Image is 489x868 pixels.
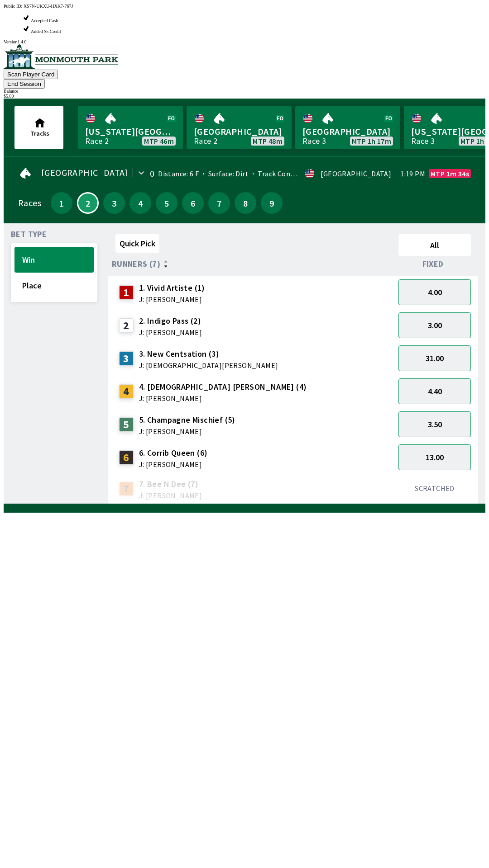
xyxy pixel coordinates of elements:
button: 31.00 [398,345,471,371]
span: Added $5 Credit [31,29,61,34]
span: Win [22,255,86,265]
button: 9 [261,192,283,214]
span: 5. Champagne Mischief (5) [139,414,235,426]
div: 1 [119,285,134,300]
span: MTP 1h 17m [352,137,391,145]
span: 4.00 [428,287,442,297]
span: All [403,240,467,250]
div: [GEOGRAPHIC_DATA] [321,170,391,177]
button: 1 [51,192,72,214]
span: 3.50 [428,419,442,429]
div: Race 3 [302,137,326,145]
button: 6 [182,192,204,214]
span: J: [PERSON_NAME] [139,329,202,336]
div: 2 [119,318,134,333]
div: 3 [119,351,134,366]
div: Fixed [395,259,475,269]
span: 31.00 [426,353,444,363]
span: [GEOGRAPHIC_DATA] [41,169,128,176]
button: Win [14,247,94,273]
button: End Session [4,79,45,89]
span: J: [PERSON_NAME] [139,296,205,303]
span: Track Condition: Firm [249,169,328,178]
span: 6 [184,200,201,206]
div: Version 1.4.0 [4,39,485,44]
div: Race 2 [194,137,217,145]
span: Distance: 6 F [158,169,199,178]
span: 3 [105,200,123,206]
span: 6. Corrib Queen (6) [139,447,208,459]
span: Runners (7) [112,260,160,268]
span: J: [PERSON_NAME] [139,395,307,402]
div: 7 [119,481,134,496]
span: Accepted Cash [31,18,58,23]
div: 5 [119,417,134,432]
div: Race 2 [85,137,109,145]
div: Balance [4,89,485,94]
span: 3.00 [428,320,442,330]
span: Fixed [422,260,444,268]
span: [US_STATE][GEOGRAPHIC_DATA] [85,126,176,137]
span: Place [22,280,86,291]
div: 0 [150,170,154,177]
span: J: [PERSON_NAME] [139,428,235,435]
span: Bet Type [11,231,47,238]
button: 4 [129,192,151,214]
span: 1. Vivid Artiste (1) [139,282,205,294]
button: 3.00 [398,312,471,338]
div: Runners (7) [112,259,395,269]
span: 5 [158,200,175,206]
span: 9 [263,200,280,206]
div: 4 [119,384,134,399]
span: J: [DEMOGRAPHIC_DATA][PERSON_NAME] [139,362,278,369]
div: Race 3 [411,137,435,145]
a: [US_STATE][GEOGRAPHIC_DATA]Race 2MTP 46m [78,106,183,149]
span: 1 [53,200,70,206]
span: Quick Pick [120,238,155,249]
span: J: [PERSON_NAME] [139,492,202,499]
button: 4.40 [398,378,471,404]
span: 2 [80,201,96,205]
button: 7 [208,192,230,214]
span: 8 [237,200,254,206]
span: XS7N-UKXU-HXK7-767J [24,4,73,9]
span: MTP 48m [253,137,283,145]
button: 2 [77,192,99,214]
button: Quick Pick [115,234,159,253]
span: 1:19 PM [400,170,425,177]
span: 7 [211,200,228,206]
span: [GEOGRAPHIC_DATA] [194,126,284,137]
span: 4.40 [428,386,442,396]
div: $ 5.00 [4,94,485,99]
button: 3 [103,192,125,214]
button: All [398,234,471,256]
span: 4 [132,200,149,206]
span: MTP 1m 34s [431,170,469,177]
span: MTP 46m [144,137,174,145]
button: 3.50 [398,411,471,437]
div: Races [18,199,41,207]
div: 6 [119,450,134,465]
span: J: [PERSON_NAME] [139,461,208,468]
button: Place [14,273,94,298]
span: 13.00 [426,452,444,462]
span: 4. [DEMOGRAPHIC_DATA] [PERSON_NAME] (4) [139,381,307,393]
span: 7. Bee N Dee (7) [139,478,202,490]
span: [GEOGRAPHIC_DATA] [302,126,393,137]
button: 4.00 [398,279,471,305]
button: Tracks [14,106,63,149]
button: 5 [156,192,177,214]
button: 8 [235,192,256,214]
a: [GEOGRAPHIC_DATA]Race 2MTP 48m [187,106,292,149]
button: Scan Player Card [4,70,58,79]
span: 2. Indigo Pass (2) [139,315,202,327]
a: [GEOGRAPHIC_DATA]Race 3MTP 1h 17m [295,106,400,149]
button: 13.00 [398,444,471,470]
img: venue logo [4,44,118,69]
span: Tracks [30,129,49,137]
span: 3. New Centsation (3) [139,348,278,360]
div: SCRATCHED [398,484,471,493]
span: Surface: Dirt [199,169,249,178]
div: Public ID: [4,4,485,9]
